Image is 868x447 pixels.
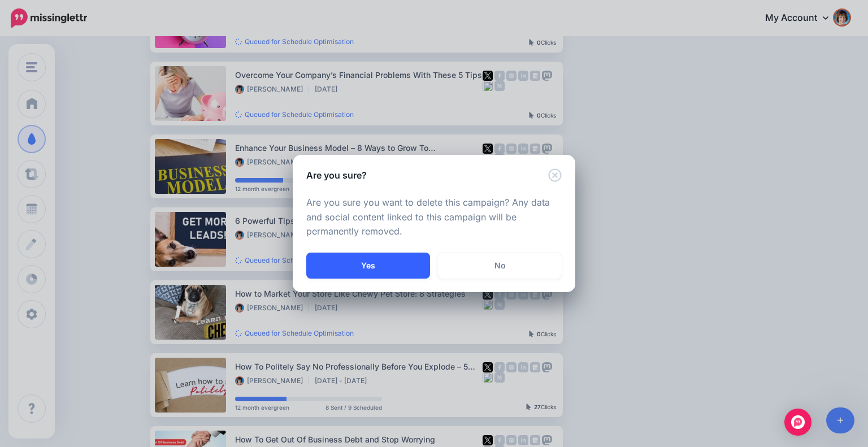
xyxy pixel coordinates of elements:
a: No [438,253,562,279]
div: Open Intercom Messenger [784,409,811,436]
button: Close [548,168,562,183]
h5: Are you sure? [306,168,367,182]
button: Yes [306,253,430,279]
p: Are you sure you want to delete this campaign? Any data and social content linked to this campaig... [306,196,562,240]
